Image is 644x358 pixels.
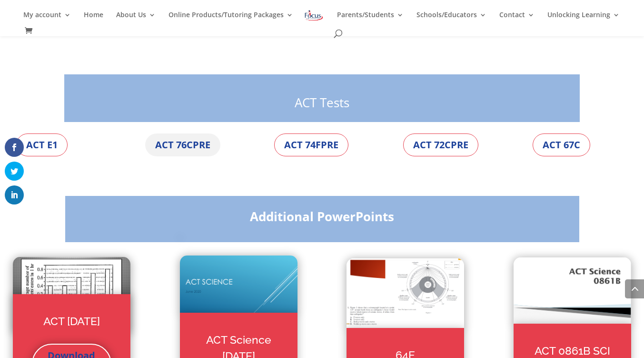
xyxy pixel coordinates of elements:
a: ACT 74FPRE [274,133,348,156]
img: Focus on Learning [304,9,324,22]
a: TAC Reading PP for Resources page [514,315,631,326]
a: TAC Reading PP for Resources page [347,319,464,330]
img: Screen Shot 2021-07-02 at 10.31.10 AM [13,257,130,332]
img: Screen Shot 2021-07-02 at 11.17.57 AM [180,256,297,313]
a: My account [23,11,71,28]
a: Online Products/Tutoring Packages [168,11,293,28]
a: Contact [499,11,535,28]
a: ACT 67C [533,133,590,156]
img: Screen Shot 2021-06-30 at 1.04.38 PM [514,257,631,324]
strong: Additional PowerPoints [250,208,394,225]
a: About Us [116,11,156,28]
h2: ACT [DATE] [32,313,111,335]
span: ACT Tests [295,94,349,111]
a: ACT 76CPRE [145,133,220,156]
a: ACT 72CPRE [403,133,478,156]
img: Screen Shot 2021-06-30 at 12.58.46 PM [347,258,464,328]
a: Unlocking Learning [547,11,620,28]
a: Schools/Educators [416,11,486,28]
a: ACT E1 [16,133,68,156]
a: Parents/Students [337,11,404,28]
a: Home [84,11,103,28]
a: TAC Reading PP for Resources page [180,304,297,315]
